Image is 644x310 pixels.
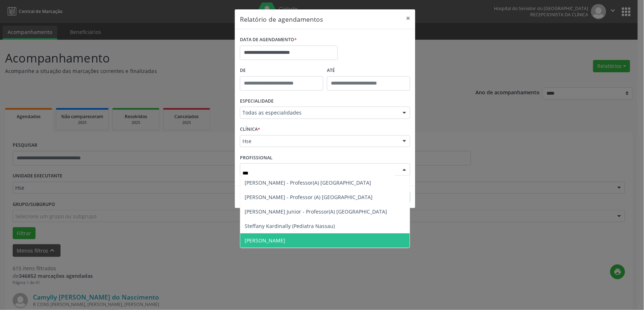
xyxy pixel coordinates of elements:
[245,208,387,215] span: [PERSON_NAME] Junior - Professor(A) [GEOGRAPHIC_DATA]
[240,96,274,107] label: ESPECIALIDADE
[327,65,410,76] label: ATÉ
[240,152,273,163] label: PROFISSIONAL
[245,237,285,244] span: [PERSON_NAME]
[240,14,323,24] h5: Relatório de agendamentos
[242,138,395,145] span: Hse
[240,34,297,46] label: DATA DE AGENDAMENTO
[240,65,323,76] label: De
[245,179,371,186] span: [PERSON_NAME] - Professor(A) [GEOGRAPHIC_DATA]
[245,223,335,229] span: Steffany Kardinally (Pediatra Nassau)
[240,124,260,135] label: CLÍNICA
[245,194,373,201] span: [PERSON_NAME] - Professor (A) [GEOGRAPHIC_DATA]
[242,109,395,116] span: Todas as especialidades
[401,9,415,27] button: Close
